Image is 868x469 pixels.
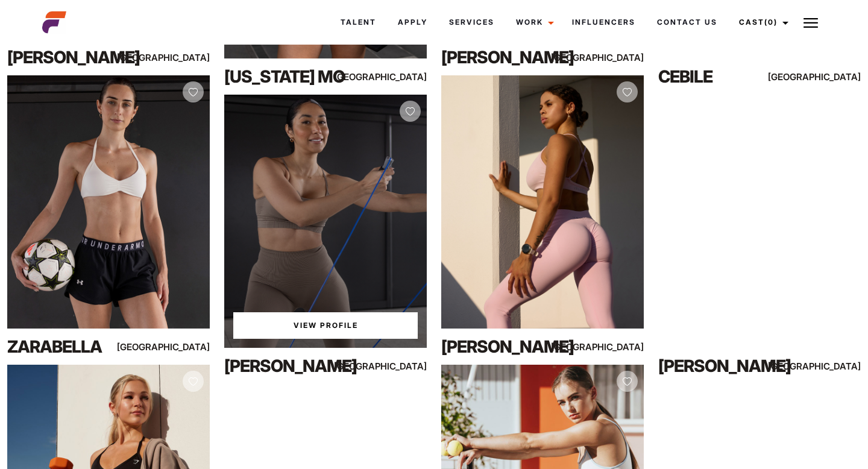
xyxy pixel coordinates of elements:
a: Work [505,6,561,39]
div: [GEOGRAPHIC_DATA] [149,339,210,354]
div: [GEOGRAPHIC_DATA] [583,50,644,65]
div: [GEOGRAPHIC_DATA] [366,359,427,374]
a: Apply [387,6,438,39]
a: Cast(0) [728,6,796,39]
div: [GEOGRAPHIC_DATA] [800,359,861,374]
span: (0) [764,17,778,27]
a: Influencers [561,6,646,39]
img: cropped-aefm-brand-fav-22-square.png [42,10,66,34]
img: Burger icon [804,16,818,30]
a: Contact Us [646,6,728,39]
a: Talent [330,6,387,39]
div: [GEOGRAPHIC_DATA] [366,69,427,84]
div: [GEOGRAPHIC_DATA] [583,339,644,354]
div: [PERSON_NAME] [224,354,346,378]
div: [PERSON_NAME] [441,335,563,359]
div: Cebile [658,65,780,89]
div: Zarabella [7,335,129,359]
a: Services [438,6,505,39]
a: View Suzan Na'sProfile [233,312,418,339]
div: [PERSON_NAME] [658,354,780,378]
div: [US_STATE] Mo [224,65,346,89]
div: [PERSON_NAME] [441,45,563,69]
div: [GEOGRAPHIC_DATA] [149,50,210,65]
div: [GEOGRAPHIC_DATA] [800,69,861,84]
div: [PERSON_NAME] [7,45,129,69]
